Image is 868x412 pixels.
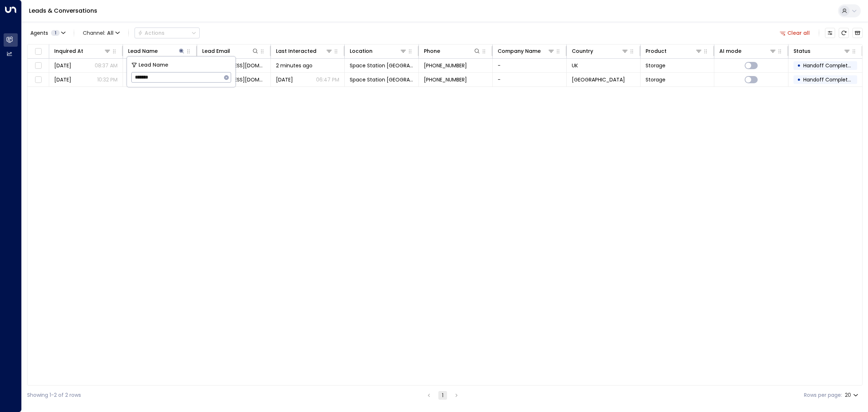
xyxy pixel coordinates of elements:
[350,76,413,83] span: Space Station Wakefield
[135,28,200,38] div: Button group with a nested menu
[793,47,851,55] div: Status
[572,47,629,55] div: Country
[825,28,835,38] button: Customize
[80,28,123,38] span: Channel:
[276,47,333,55] div: Last Interacted
[27,391,81,399] div: Showing 1-2 of 2 rows
[424,62,467,69] span: +447812170155
[803,62,854,69] span: Handoff Completed
[498,47,554,55] div: Company Name
[80,28,123,38] button: Channel:All
[95,62,118,69] p: 08:37 AM
[424,391,461,400] nav: pagination navigation
[797,59,801,72] div: •
[852,28,863,38] button: Archived Leads
[54,47,111,55] div: Inquired At
[804,391,842,399] label: Rows per page:
[493,73,566,87] td: -
[202,47,230,55] div: Lead Email
[97,76,118,83] p: 10:32 PM
[572,62,578,69] span: UK
[777,28,813,38] button: Clear all
[138,30,165,36] div: Actions
[128,47,185,55] div: Lead Name
[839,28,849,38] span: Refresh
[276,62,312,69] span: 2 minutes ago
[493,59,566,72] td: -
[202,47,259,55] div: Lead Email
[646,47,667,55] div: Product
[719,47,741,55] div: AI mode
[424,47,481,55] div: Phone
[30,30,48,35] span: Agents
[350,47,373,55] div: Location
[34,75,43,84] span: Toggle select row
[803,76,854,83] span: Handoff Completed
[438,391,447,400] button: page 1
[845,390,860,400] div: 20
[51,30,60,36] span: 1
[498,47,541,55] div: Company Name
[350,47,407,55] div: Location
[107,30,114,36] span: All
[316,76,339,83] p: 06:47 PM
[797,73,801,86] div: •
[135,28,200,38] button: Actions
[793,47,810,55] div: Status
[139,61,168,69] span: Lead Name
[646,76,665,83] span: Storage
[350,62,413,69] span: Space Station Wakefield
[54,47,83,55] div: Inquired At
[424,76,467,83] span: +447812170155
[34,47,43,56] span: Toggle select all
[276,76,293,83] span: Aug 18, 2025
[646,62,665,69] span: Storage
[424,47,440,55] div: Phone
[128,47,158,55] div: Lead Name
[572,76,625,83] span: United Kingdom
[34,61,43,70] span: Toggle select row
[54,62,71,69] span: Yesterday
[276,47,316,55] div: Last Interacted
[719,47,776,55] div: AI mode
[27,28,68,38] button: Agents1
[572,47,593,55] div: Country
[54,76,71,83] span: Aug 17, 2025
[29,7,97,15] a: Leads & Conversations
[646,47,702,55] div: Product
